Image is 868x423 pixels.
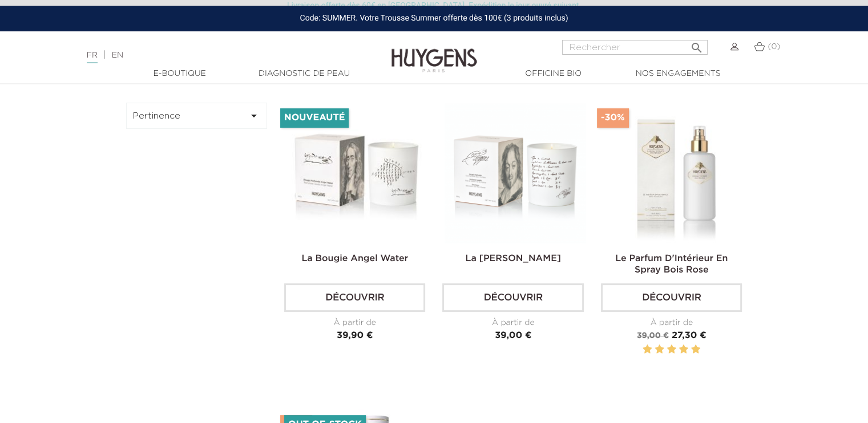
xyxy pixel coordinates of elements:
a: Le Parfum D'Intérieur En Spray Bois Rose [615,254,728,275]
span: 39,00 € [637,332,669,340]
a: La Bougie Angel Water [301,254,408,263]
input: Rechercher [562,40,708,55]
a: Officine Bio [496,68,611,80]
a: La [PERSON_NAME] [465,254,561,263]
label: 1 [643,343,652,357]
a: FR [87,51,98,63]
label: 5 [691,343,700,357]
a: Diagnostic de peau [247,68,361,80]
a: Découvrir [601,283,742,312]
img: Huygens [391,30,477,74]
li: Nouveauté [280,108,349,128]
div: À partir de [442,317,583,329]
img: Le Parfum D'Intérieur En Spray Bois Rose [603,103,744,243]
label: 3 [667,343,676,357]
a: Nos engagements [621,68,735,80]
i:  [689,38,703,51]
span: -30% [597,108,629,128]
button:  [686,36,706,52]
a: Découvrir [284,283,425,312]
label: 2 [655,343,664,357]
a: EN [112,51,123,59]
i:  [247,109,261,123]
span: (0) [768,43,780,51]
img: La Bougie Angel Water [286,103,427,243]
div: À partir de [601,317,742,329]
span: 27,30 € [672,331,706,340]
div: | [81,48,353,62]
img: La Bougie Parfumée Constantijn Huygens [445,103,586,243]
span: 39,00 € [495,331,531,340]
span: 39,90 € [337,331,373,340]
div: À partir de [284,317,425,329]
button: Pertinence [126,103,268,129]
a: Découvrir [442,283,583,312]
label: 4 [679,343,688,357]
a: E-Boutique [123,68,237,80]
